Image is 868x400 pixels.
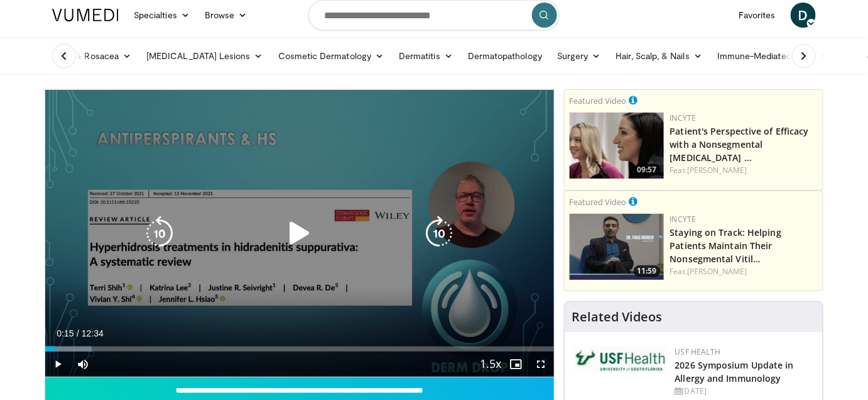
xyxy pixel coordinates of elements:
[45,43,139,69] a: Acne & Rosacea
[687,165,747,175] a: [PERSON_NAME]
[609,43,710,69] a: Hair, Scalp, & Nails
[670,113,697,123] a: Incyte
[391,43,460,69] a: Dermatitis
[139,43,271,69] a: [MEDICAL_DATA] Lesions
[670,125,809,164] a: Patient's Perspective of Efficacy with a Nonsegmental [MEDICAL_DATA] …
[570,95,627,106] small: Featured Video
[675,386,813,397] div: [DATE]
[570,113,664,179] a: 09:57
[687,266,747,277] a: [PERSON_NAME]
[670,165,818,176] div: Feat.
[45,347,554,352] div: Progress Bar
[550,43,609,69] a: Surgery
[504,352,529,377] button: Enable picture-in-picture mode
[572,309,663,325] h4: Related Videos
[570,214,664,280] a: 11:59
[82,328,104,338] span: 12:34
[731,3,783,28] a: Favorites
[126,3,197,28] a: Specialties
[197,3,255,28] a: Browse
[529,352,554,377] button: Fullscreen
[570,196,627,208] small: Featured Video
[634,164,661,175] span: 09:57
[675,359,794,384] a: 2026 Symposium Update in Allergy and Immunology
[570,214,664,280] img: fe0751a3-754b-4fa7-bfe3-852521745b57.png.150x105_q85_crop-smart_upscale.jpg
[45,352,70,377] button: Play
[675,347,721,357] a: USF Health
[791,3,816,28] a: D
[670,226,782,265] a: Staying on Track: Helping Patients Maintain Their Nonsegmental Vitil…
[271,43,391,69] a: Cosmetic Dermatology
[460,43,550,69] a: Dermatopathology
[45,90,554,377] video-js: Video Player
[70,352,95,377] button: Mute
[52,9,119,21] img: VuMedi Logo
[670,214,697,225] a: Incyte
[575,347,669,374] img: 6ba8804a-8538-4002-95e7-a8f8012d4a11.png.150x105_q85_autocrop_double_scale_upscale_version-0.2.jpg
[479,352,504,377] button: Playback Rate
[570,113,664,179] img: 2c48d197-61e9-423b-8908-6c4d7e1deb64.png.150x105_q85_crop-smart_upscale.jpg
[57,328,73,338] span: 0:15
[77,328,79,338] span: /
[670,266,818,277] div: Feat.
[710,43,811,69] a: Immune-Mediated
[634,265,661,277] span: 11:59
